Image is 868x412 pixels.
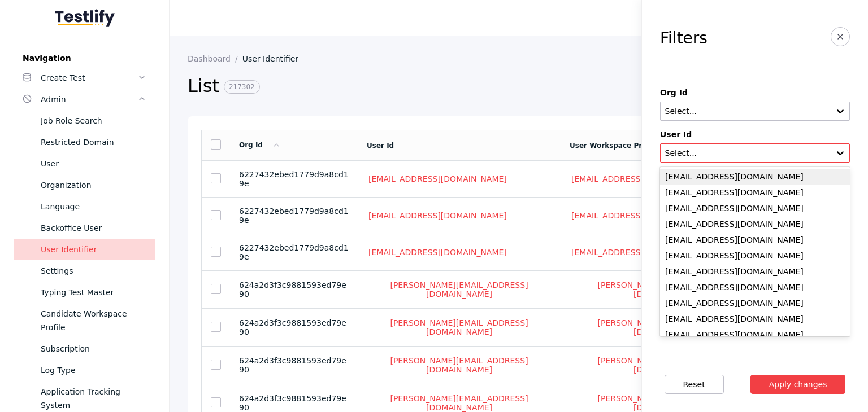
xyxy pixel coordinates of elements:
[570,356,763,375] a: [PERSON_NAME][EMAIL_ADDRESS][DOMAIN_NAME]
[41,307,146,334] div: Candidate Workspace Profile
[570,142,669,150] a: User Workspace Profile Id
[367,318,552,337] a: [PERSON_NAME][EMAIL_ADDRESS][DOMAIN_NAME]
[41,286,146,299] div: Typing Test Master
[367,211,509,221] a: [EMAIL_ADDRESS][DOMAIN_NAME]
[14,260,155,282] a: Settings
[367,247,509,257] a: [EMAIL_ADDRESS][DOMAIN_NAME]
[367,142,394,150] a: User Id
[41,363,146,377] div: Log Type
[41,114,146,128] div: Job Role Search
[224,80,260,94] span: 217302
[660,216,850,232] div: [EMAIL_ADDRESS][DOMAIN_NAME]
[41,71,137,85] div: Create Test
[239,394,346,412] span: 624a2d3f3c9881593ed79e90
[570,280,763,299] a: [PERSON_NAME][EMAIL_ADDRESS][DOMAIN_NAME]
[14,110,155,132] a: Job Role Search
[239,141,281,149] a: Org Id
[14,217,155,239] a: Backoffice User
[750,375,846,394] button: Apply changes
[41,385,146,412] div: Application Tracking System
[14,132,155,153] a: Restricted Domain
[14,239,155,260] a: User Identifier
[660,327,850,343] div: [EMAIL_ADDRESS][DOMAIN_NAME]
[570,318,763,337] a: [PERSON_NAME][EMAIL_ADDRESS][DOMAIN_NAME]
[239,207,349,225] span: 6227432ebed1779d9a8cd19e
[239,243,349,261] span: 6227432ebed1779d9a8cd19e
[14,174,155,196] a: Organization
[41,157,146,170] div: User
[660,130,850,139] label: User Id
[242,54,307,63] a: User Identifier
[41,221,146,235] div: Backoffice User
[14,338,155,360] a: Subscription
[660,29,708,47] h3: Filters
[41,342,146,356] div: Subscription
[239,356,346,374] span: 624a2d3f3c9881593ed79e90
[660,248,850,264] div: [EMAIL_ADDRESS][DOMAIN_NAME]
[14,196,155,217] a: Language
[570,247,711,257] a: [EMAIL_ADDRESS][DOMAIN_NAME]
[665,375,724,394] button: Reset
[660,185,850,200] div: [EMAIL_ADDRESS][DOMAIN_NAME]
[660,200,850,216] div: [EMAIL_ADDRESS][DOMAIN_NAME]
[660,232,850,248] div: [EMAIL_ADDRESS][DOMAIN_NAME]
[14,54,155,63] label: Navigation
[367,174,509,184] a: [EMAIL_ADDRESS][DOMAIN_NAME]
[570,211,711,221] a: [EMAIL_ADDRESS][DOMAIN_NAME]
[660,88,850,97] label: Org Id
[41,135,146,149] div: Restricted Domain
[41,93,137,106] div: Admin
[660,264,850,279] div: [EMAIL_ADDRESS][DOMAIN_NAME]
[14,153,155,174] a: User
[188,74,779,98] h2: List
[239,280,346,299] span: 624a2d3f3c9881593ed79e90
[55,9,115,27] img: Testlify - Backoffice
[41,243,146,256] div: User Identifier
[660,279,850,295] div: [EMAIL_ADDRESS][DOMAIN_NAME]
[14,303,155,338] a: Candidate Workspace Profile
[188,54,242,63] a: Dashboard
[14,282,155,303] a: Typing Test Master
[239,318,346,336] span: 624a2d3f3c9881593ed79e90
[41,178,146,192] div: Organization
[41,264,146,278] div: Settings
[367,280,552,299] a: [PERSON_NAME][EMAIL_ADDRESS][DOMAIN_NAME]
[239,170,349,188] span: 6227432ebed1779d9a8cd19e
[660,295,850,311] div: [EMAIL_ADDRESS][DOMAIN_NAME]
[14,360,155,381] a: Log Type
[570,174,711,184] a: [EMAIL_ADDRESS][DOMAIN_NAME]
[41,200,146,213] div: Language
[660,169,850,185] div: [EMAIL_ADDRESS][DOMAIN_NAME]
[660,311,850,327] div: [EMAIL_ADDRESS][DOMAIN_NAME]
[367,356,552,375] a: [PERSON_NAME][EMAIL_ADDRESS][DOMAIN_NAME]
